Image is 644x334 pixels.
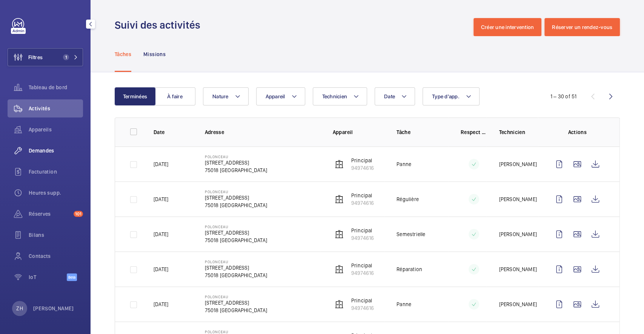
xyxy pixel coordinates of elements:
[28,53,43,61] span: Filtres
[143,50,166,58] p: Missions
[205,194,267,201] p: [STREET_ADDRESS]
[397,160,411,168] p: Panne
[115,87,155,105] button: Terminées
[351,234,374,242] p: 94974616
[205,224,267,229] p: Polonceau
[205,329,267,334] p: Polonceau
[205,154,267,159] p: Polonceau
[423,87,480,105] button: Type d'app.
[205,236,267,244] p: 75018 [GEOGRAPHIC_DATA]
[335,195,344,204] img: elevator.svg
[351,297,374,304] p: Principal
[154,128,193,136] p: Date
[499,128,538,136] p: Technicien
[154,265,168,273] p: [DATE]
[205,201,267,209] p: 75018 [GEOGRAPHIC_DATA]
[29,147,83,154] span: Demandes
[154,230,168,238] p: [DATE]
[205,128,321,136] p: Adresse
[351,269,374,277] p: 94974616
[333,128,385,136] p: Appareil
[351,192,374,199] p: Principal
[397,300,411,308] p: Panne
[351,304,374,312] p: 94974616
[351,227,374,234] p: Principal
[154,195,168,203] p: [DATE]
[67,273,77,281] span: Beta
[205,189,267,194] p: Polonceau
[335,230,344,239] img: elevator.svg
[397,230,425,238] p: Semestrielle
[74,211,83,217] span: 101
[154,300,168,308] p: [DATE]
[473,18,542,36] button: Créer une intervention
[205,166,267,174] p: 75018 [GEOGRAPHIC_DATA]
[351,199,374,207] p: 94974616
[205,264,267,271] p: [STREET_ADDRESS]
[205,259,267,264] p: Polonceau
[154,160,168,168] p: [DATE]
[29,105,83,112] span: Activités
[29,252,83,260] span: Contacts
[115,50,131,58] p: Tâches
[499,230,536,238] p: [PERSON_NAME]
[205,229,267,236] p: [STREET_ADDRESS]
[550,93,576,100] div: 1 – 30 of 51
[384,93,395,99] span: Date
[205,271,267,279] p: 75018 [GEOGRAPHIC_DATA]
[461,128,487,136] p: Respect délai
[375,87,415,105] button: Date
[29,84,83,91] span: Tableau de bord
[155,87,195,105] button: À faire
[351,262,374,269] p: Principal
[256,87,305,105] button: Appareil
[115,18,205,32] h1: Suivi des activités
[432,93,460,99] span: Type d'app.
[205,159,267,166] p: [STREET_ADDRESS]
[499,195,536,203] p: [PERSON_NAME]
[351,164,374,172] p: 94974616
[205,294,267,299] p: Polonceau
[33,305,74,312] p: [PERSON_NAME]
[29,126,83,133] span: Appareils
[8,48,83,66] button: Filtres1
[212,93,229,99] span: Nature
[335,160,344,169] img: elevator.svg
[16,305,23,312] p: ZH
[29,210,71,218] span: Réserves
[29,231,83,239] span: Bilans
[313,87,367,105] button: Technicien
[29,168,83,175] span: Facturation
[63,54,69,60] span: 1
[335,265,344,274] img: elevator.svg
[205,307,267,314] p: 75018 [GEOGRAPHIC_DATA]
[29,189,83,197] span: Heures supp.
[205,299,267,307] p: [STREET_ADDRESS]
[397,265,422,273] p: Réparation
[397,195,419,203] p: Régulière
[322,93,347,99] span: Technicien
[203,87,249,105] button: Nature
[550,128,604,136] p: Actions
[335,300,344,309] img: elevator.svg
[499,265,536,273] p: [PERSON_NAME]
[499,160,536,168] p: [PERSON_NAME]
[266,93,285,99] span: Appareil
[544,18,620,36] button: Réserver un rendez-vous
[397,128,449,136] p: Tâche
[499,300,536,308] p: [PERSON_NAME]
[29,273,67,281] span: IoT
[351,157,374,164] p: Principal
